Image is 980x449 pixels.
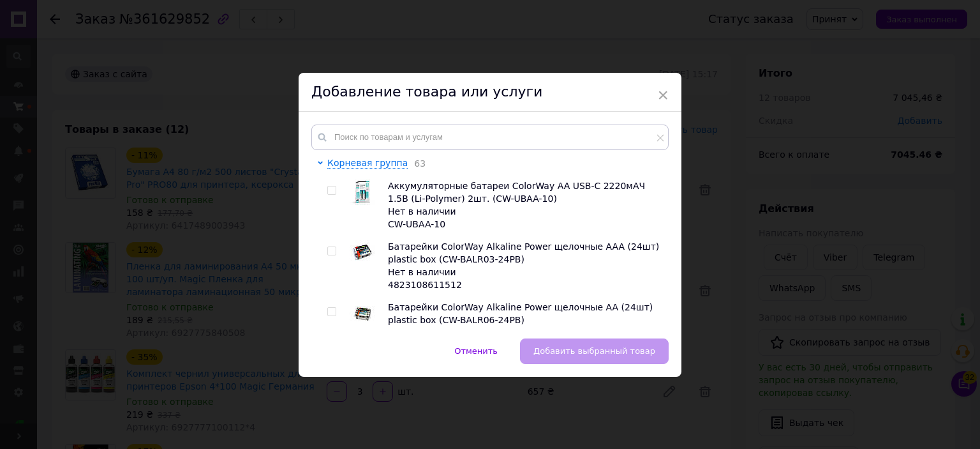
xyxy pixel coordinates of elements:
span: Корневая группа [327,158,408,168]
span: 4823108611512 [388,280,462,290]
button: Отменить [441,339,511,364]
div: Нет в наличии [388,266,662,278]
img: Аккумуляторные батареи ColorWay AA USB-С 2220мАЧ 1.5В (Li-Polymer) 2шт. (CW-UBAA-10) [350,179,375,205]
div: Нет в наличии [388,205,662,218]
span: Батарейки СolorWay Alkaline Power щелочные AAA (24шт) plastic box (CW-BALR03-24PB) [388,241,659,264]
span: Батарейки СolorWay Alkaline Power щелочные AA (24шт) plastic box (CW-BALR06-24PB) [388,302,653,325]
img: Батарейки СolorWay Alkaline Power щелочные AA (24шт) plastic box (CW-BALR06-24PB) [350,301,375,326]
span: 63 [408,158,426,169]
input: Поиск по товарам и услугам [311,125,669,150]
span: × [657,84,669,106]
span: CW-UBAA-10 [388,219,445,229]
img: Батарейки СolorWay Alkaline Power щелочные AAA (24шт) plastic box (CW-BALR03-24PB) [350,240,375,266]
div: Добавление товара или услуги [299,73,681,112]
span: Отменить [454,346,498,356]
span: Аккумуляторные батареи ColorWay AA USB-С 2220мАЧ 1.5В (Li-Polymer) 2шт. (CW-UBAA-10) [388,181,645,204]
